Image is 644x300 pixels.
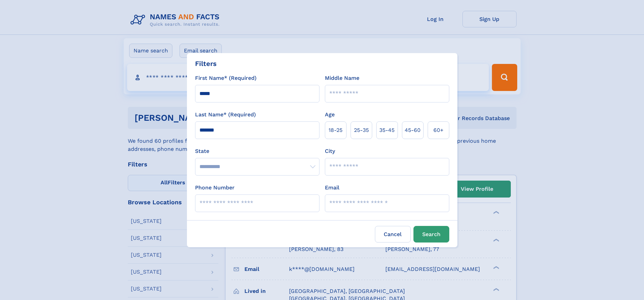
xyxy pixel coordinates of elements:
label: Middle Name [325,74,359,82]
span: 35‑45 [379,126,395,134]
label: City [325,147,335,155]
label: Email [325,184,339,192]
label: Last Name* (Required) [195,111,256,119]
button: Search [413,226,449,243]
label: First Name* (Required) [195,74,257,82]
span: 60+ [433,126,444,134]
span: 45‑60 [405,126,421,134]
div: Filters [195,59,217,69]
label: State [195,147,319,155]
label: Cancel [375,226,411,243]
label: Age [325,111,335,119]
span: 18‑25 [329,126,342,134]
span: 25‑35 [354,126,369,134]
label: Phone Number [195,184,235,192]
